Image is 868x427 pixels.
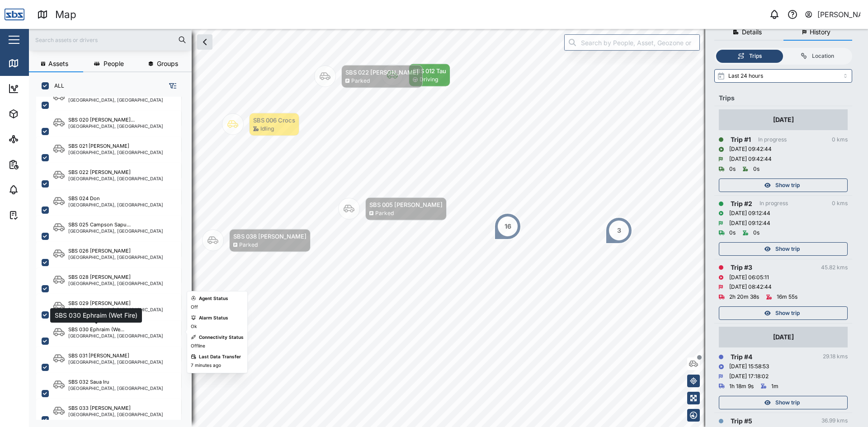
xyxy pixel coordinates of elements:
[314,65,423,88] div: Map marker
[729,273,769,282] div: [DATE] 06:05:11
[68,378,109,386] div: SBS 032 Saua Iru
[260,125,274,133] div: Idling
[68,142,129,150] div: SBS 021 [PERSON_NAME]
[719,93,848,103] div: Trips
[24,134,45,144] div: Sites
[68,404,131,412] div: SBS 033 [PERSON_NAME]
[68,98,163,102] div: [GEOGRAPHIC_DATA], [GEOGRAPHIC_DATA]
[731,199,752,209] div: Trip # 2
[24,185,52,195] div: Alarms
[817,9,861,20] div: [PERSON_NAME]
[68,229,163,233] div: [GEOGRAPHIC_DATA], [GEOGRAPHIC_DATA]
[68,169,131,176] div: SBS 022 [PERSON_NAME]
[68,281,163,286] div: [GEOGRAPHIC_DATA], [GEOGRAPHIC_DATA]
[729,229,736,237] div: 0s
[775,179,800,192] span: Show trip
[729,155,772,164] div: [DATE] 09:42:44
[222,113,299,136] div: Map marker
[375,209,394,218] div: Parked
[729,382,754,391] div: 1h 18m 9s
[68,195,100,202] div: SBS 024 Don
[773,332,794,342] div: [DATE]
[731,263,752,272] div: Trip # 3
[48,61,68,67] span: Assets
[68,124,163,128] div: [GEOGRAPHIC_DATA], [GEOGRAPHIC_DATA]
[731,352,752,362] div: Trip # 4
[821,263,848,272] div: 45.82 kms
[729,283,772,291] div: [DATE] 08:42:44
[777,293,797,301] div: 16m 55s
[68,307,163,312] div: [GEOGRAPHIC_DATA], [GEOGRAPHIC_DATA]
[29,29,868,427] canvas: Map
[36,97,191,420] div: grid
[68,386,163,390] div: [GEOGRAPHIC_DATA], [GEOGRAPHIC_DATA]
[804,8,861,21] button: [PERSON_NAME]
[68,360,163,364] div: [GEOGRAPHIC_DATA], [GEOGRAPHIC_DATA]
[68,221,131,229] div: SBS 025 Campson Sapu...
[719,242,848,256] button: Show trip
[199,314,228,322] div: Alarm Status
[832,199,848,208] div: 0 kms
[24,58,44,68] div: Map
[199,353,241,361] div: Last Data Transfer
[494,213,521,240] div: Map marker
[369,200,443,209] div: SBS 005 [PERSON_NAME]
[749,52,762,61] div: Trips
[719,306,848,320] button: Show trip
[773,115,794,125] div: [DATE]
[199,295,228,302] div: Agent Status
[832,136,848,144] div: 0 kms
[759,199,788,208] div: In progress
[729,219,770,228] div: [DATE] 09:12:44
[731,416,752,426] div: Trip # 5
[420,75,438,84] div: Driving
[24,210,48,220] div: Tasks
[233,232,307,241] div: SBS 038 [PERSON_NAME]
[24,84,64,94] div: Dashboard
[68,412,163,417] div: [GEOGRAPHIC_DATA], [GEOGRAPHIC_DATA]
[351,77,370,85] div: Parked
[771,382,778,391] div: 1m
[24,109,52,119] div: Assets
[729,372,769,381] div: [DATE] 17:18:02
[753,165,759,174] div: 0s
[191,343,205,350] div: Offline
[505,221,511,231] div: 16
[345,68,419,77] div: SBS 022 [PERSON_NAME]
[413,66,446,75] div: SBS 012 Tau
[191,362,221,369] div: 7 minutes ago
[199,334,244,341] div: Connectivity Status
[753,229,759,237] div: 0s
[810,29,830,35] span: History
[729,145,772,154] div: [DATE] 09:42:44
[68,176,163,181] div: [GEOGRAPHIC_DATA], [GEOGRAPHIC_DATA]
[729,209,770,218] div: [DATE] 09:12:44
[253,116,295,125] div: SBS 006 Crocs
[617,225,621,235] div: 3
[564,34,700,51] input: Search by People, Asset, Geozone or Place
[68,202,163,207] div: [GEOGRAPHIC_DATA], [GEOGRAPHIC_DATA]
[68,116,135,124] div: SBS 020 [PERSON_NAME]...
[157,61,178,67] span: Groups
[758,136,787,144] div: In progress
[34,33,186,47] input: Search assets or drivers
[338,197,447,221] div: Map marker
[775,243,800,255] span: Show trip
[821,417,848,425] div: 36.99 kms
[5,5,24,24] img: Main Logo
[68,333,163,338] div: [GEOGRAPHIC_DATA], [GEOGRAPHIC_DATA]
[812,52,834,61] div: Location
[729,293,759,301] div: 2h 20m 38s
[68,326,124,333] div: SBS 030 Ephraim (We...
[775,307,800,319] span: Show trip
[55,7,76,23] div: Map
[742,29,762,35] span: Details
[729,362,769,371] div: [DATE] 15:58:53
[202,229,311,252] div: Map marker
[191,323,197,330] div: Ok
[68,150,163,155] div: [GEOGRAPHIC_DATA], [GEOGRAPHIC_DATA]
[68,273,131,281] div: SBS 028 [PERSON_NAME]
[191,304,198,311] div: Off
[68,247,131,255] div: SBS 026 [PERSON_NAME]
[731,135,751,145] div: Trip # 1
